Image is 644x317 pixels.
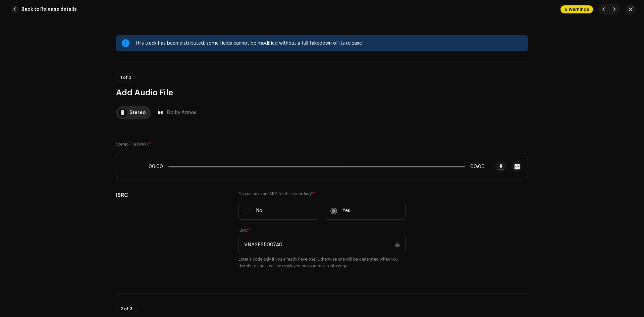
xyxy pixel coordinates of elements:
div: Stereo [129,106,146,119]
h5: ISRC [116,191,228,199]
span: 00:00 [149,164,166,169]
label: ISRC [238,228,250,233]
span: 2 of 3 [120,307,132,311]
span: 00:00 [468,164,485,169]
p: Yes [342,207,350,214]
input: ABXYZ####### [238,236,406,253]
small: Stereo File (WAV) [116,142,148,146]
small: Enter a code only if you already have one. Otherwise one will be generated when you distribute an... [238,256,406,269]
label: Do you have an ISRC for this recording? [238,191,406,197]
h3: Add Audio File [116,87,528,98]
div: This track has been distributed: some fields cannot be modified without a full takedown of its re... [135,39,523,47]
p: No [256,207,262,214]
span: 1 of 3 [120,75,131,80]
div: Dolby Atmos [167,106,197,119]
